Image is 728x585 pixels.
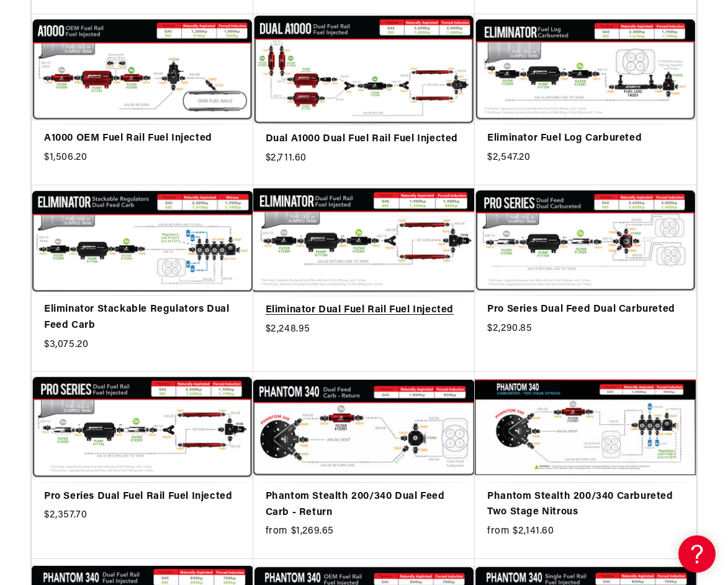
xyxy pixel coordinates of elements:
[487,302,684,318] a: Pro Series Dual Feed Dual Carbureted
[487,131,684,147] a: Eliminator Fuel Log Carbureted
[487,489,684,521] a: Phantom Stealth 200/340 Carbureted Two Stage Nitrous
[44,302,241,333] a: Eliminator Stackable Regulators Dual Feed Carb
[266,489,463,521] a: Phantom Stealth 200/340 Dual Feed Carb - Return
[44,489,241,505] a: Pro Series Dual Fuel Rail Fuel Injected
[44,131,241,147] a: A1000 OEM Fuel Rail Fuel Injected
[266,302,463,319] a: Eliminator Dual Fuel Rail Fuel Injected
[266,131,463,147] a: Dual A1000 Dual Fuel Rail Fuel Injected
